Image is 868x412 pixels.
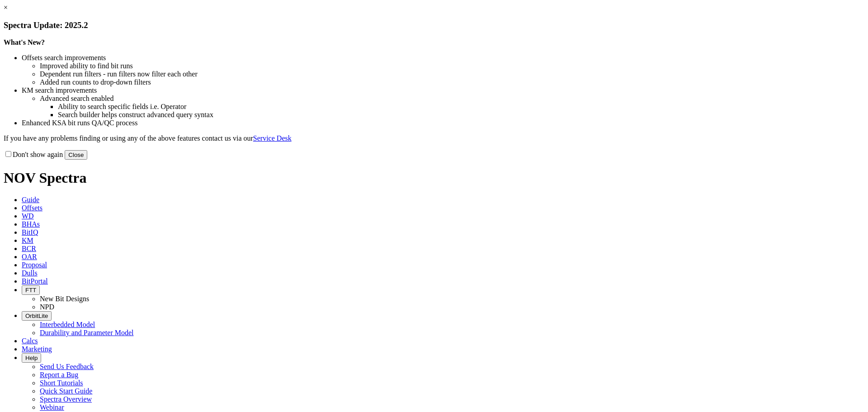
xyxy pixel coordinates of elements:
[22,119,864,127] li: Enhanced KSA bit runs QA/QC process
[40,395,92,403] a: Spectra Overview
[22,337,38,345] span: Calcs
[40,403,64,411] a: Webinar
[22,212,34,220] span: WD
[22,196,39,204] span: Guide
[253,134,292,142] a: Service Desk
[40,78,864,86] li: Added run counts to drop-down filters
[4,38,45,46] strong: What's New?
[22,253,37,260] span: OAR
[40,363,94,370] a: Send Us Feedback
[22,228,38,236] span: BitIQ
[22,269,38,277] span: Dulls
[22,86,864,95] li: KM search improvements
[25,355,38,361] span: Help
[40,95,864,103] li: Advanced search enabled
[4,134,864,142] p: If you have any problems finding or using any of the above features contact us via our
[4,4,8,11] a: ×
[22,277,48,285] span: BitPortal
[22,345,52,353] span: Marketing
[25,313,48,319] span: OrbitLite
[4,151,63,158] label: Don't show again
[5,151,11,157] input: Don't show again
[40,62,864,70] li: Improved ability to find bit runs
[40,379,83,387] a: Short Tutorials
[58,103,864,111] li: Ability to search specific fields i.e. Operator
[4,20,864,30] h3: Spectra Update: 2025.2
[22,237,33,244] span: KM
[4,170,864,186] h1: NOV Spectra
[40,371,78,379] a: Report a Bug
[22,220,40,228] span: BHAs
[40,329,134,336] a: Durability and Parameter Model
[40,70,864,78] li: Dependent run filters - run filters now filter each other
[65,150,87,160] button: Close
[25,287,36,294] span: FTT
[40,295,89,303] a: New Bit Designs
[22,204,42,212] span: Offsets
[40,387,92,395] a: Quick Start Guide
[22,245,36,252] span: BCR
[58,111,864,119] li: Search builder helps construct advanced query syntax
[22,54,864,62] li: Offsets search improvements
[40,303,54,311] a: NPD
[40,321,95,328] a: Interbedded Model
[22,261,47,269] span: Proposal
